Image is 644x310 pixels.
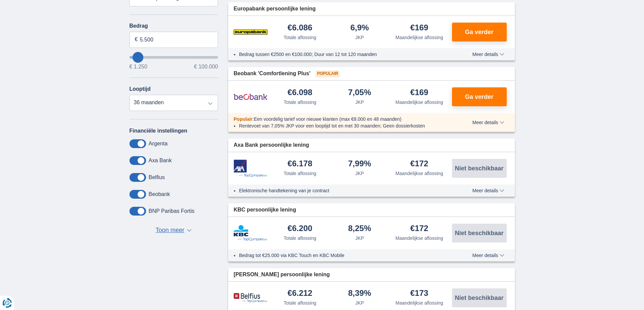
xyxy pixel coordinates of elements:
span: Europabank persoonlijke lening [234,5,316,13]
li: Bedrag tussen €2500 en €100.000; Duur van 12 tot 120 maanden [239,51,448,58]
div: JKP [355,170,364,177]
span: Niet beschikbaar [455,295,503,301]
button: Niet beschikbaar [452,224,507,243]
div: Maandelijkse aflossing [396,235,443,242]
span: € 1.250 [129,64,147,69]
div: Maandelijkse aflossing [396,170,443,177]
div: Maandelijkse aflossing [396,34,443,41]
div: €172 [410,224,428,233]
span: Ga verder [465,29,493,35]
div: €169 [410,88,428,97]
span: [PERSON_NAME] persoonlijke lening [234,271,330,279]
button: Ga verder [452,87,507,106]
div: Maandelijkse aflossing [396,300,443,306]
span: Beobank 'Comfortlening Plus' [234,70,310,78]
div: €172 [410,160,428,169]
label: Axa Bank [149,158,172,164]
li: Elektronische handtekening van je contract [239,187,448,194]
label: Financiële instellingen [129,128,188,134]
div: JKP [355,99,364,106]
div: 7,99% [348,160,371,169]
div: 8,39% [348,289,371,298]
button: Ga verder [452,23,507,41]
div: €6.212 [288,289,312,298]
div: JKP [355,34,364,41]
span: Een voordelig tarief voor nieuwe klanten (max €8.000 en 48 maanden) [254,116,402,122]
span: Meer details [472,120,504,125]
span: Populair [234,116,253,122]
label: Belfius [149,174,165,180]
label: Looptijd [129,86,151,92]
button: Niet beschikbaar [452,288,507,307]
li: Rentevoet van 7,05% JKP voor een looptijd tot en met 30 maanden; Geen dossierkosten [239,122,448,129]
img: product.pl.alt Axa Bank [234,160,267,177]
li: Bedrag tot €25.000 via KBC Touch en KBC Mobile [239,252,448,259]
label: Argenta [149,141,168,147]
label: BNP Paribas Fortis [149,208,195,214]
span: Toon meer [156,226,184,235]
input: wantToBorrow [129,56,218,59]
div: €6.086 [288,24,312,33]
button: Meer details [467,253,509,258]
span: KBC persoonlijke lening [234,206,296,214]
span: Ga verder [465,94,493,100]
div: 6,9% [350,24,369,33]
span: Niet beschikbaar [455,165,503,171]
span: € 100.000 [194,64,218,69]
div: Totale aflossing [284,99,316,106]
div: €173 [410,289,428,298]
div: €6.200 [288,224,312,233]
div: 8,25% [348,224,371,233]
button: Meer details [467,188,509,193]
img: product.pl.alt Beobank [234,88,267,105]
label: Beobank [149,191,170,197]
div: Totale aflossing [284,170,316,177]
button: Niet beschikbaar [452,159,507,178]
span: Meer details [472,253,504,258]
div: Totale aflossing [284,235,316,242]
div: Totale aflossing [284,34,316,41]
button: Toon meer ▼ [153,226,194,235]
button: Meer details [467,120,509,125]
div: €6.178 [288,160,312,169]
div: Maandelijkse aflossing [396,99,443,106]
span: Niet beschikbaar [455,230,503,236]
div: Totale aflossing [284,300,316,306]
div: €169 [410,24,428,33]
button: Meer details [467,52,509,57]
div: 7,05% [348,88,371,97]
span: ▼ [187,229,192,232]
span: € [135,36,138,44]
span: Axa Bank persoonlijke lening [234,141,309,149]
span: Meer details [472,52,504,57]
img: product.pl.alt KBC [234,225,267,241]
div: €6.098 [288,88,312,97]
div: JKP [355,300,364,306]
img: product.pl.alt Europabank [234,24,267,40]
span: Populair [316,71,339,77]
span: Meer details [472,188,504,193]
label: Bedrag [129,23,218,29]
div: : [228,116,453,122]
img: product.pl.alt Belfius [234,293,267,303]
div: JKP [355,235,364,242]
